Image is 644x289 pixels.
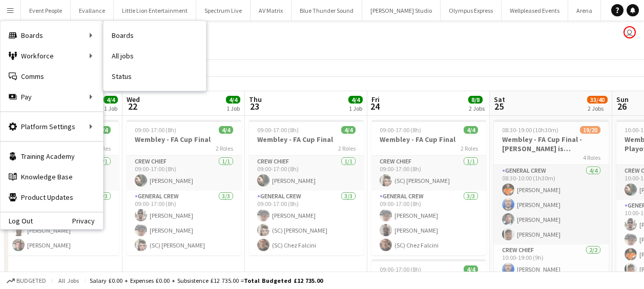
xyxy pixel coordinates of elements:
span: 19/20 [580,126,600,134]
span: Fri [371,95,380,104]
app-job-card: 08:30-19:00 (10h30m)19/20Wembley - FA Cup Final - [PERSON_NAME] is [PERSON_NAME] from [PERSON_NAM... [494,120,609,272]
app-card-role: Crew Chief1/109:00-17:00 (8h)[PERSON_NAME] [127,156,241,191]
span: Total Budgeted £12 735.00 [244,277,323,284]
h3: Wembley - FA Cup Final - [PERSON_NAME] is [PERSON_NAME] from [PERSON_NAME] [494,135,609,153]
span: Wed [127,95,140,104]
button: AV Matrix [251,1,292,20]
span: 24 [370,100,380,112]
span: 26 [615,100,629,112]
app-card-role: General Crew4/408:30-10:00 (1h30m)[PERSON_NAME][PERSON_NAME][PERSON_NAME][PERSON_NAME] [494,165,609,244]
button: Olympus Express [441,1,502,20]
a: Boards [103,25,206,46]
span: 8/8 [468,96,483,104]
span: 25 [492,100,505,112]
span: 23 [247,100,262,112]
span: 22 [125,100,140,112]
h3: Wembley - FA Cup Final [127,135,241,144]
span: 4/4 [103,96,118,104]
span: All jobs [56,277,81,284]
span: 09:00-17:00 (8h) [380,126,421,134]
span: 4/4 [226,96,240,104]
div: Boards [1,25,103,46]
app-user-avatar: Dominic Riley [624,26,636,38]
span: 4 Roles [583,154,600,161]
div: Salary £0.00 + Expenses £0.00 + Subsistence £12 735.00 = [90,277,323,284]
button: Event People [21,1,71,20]
div: 1 Job [104,105,117,112]
div: 2 Jobs [469,105,485,112]
a: Training Academy [1,146,103,167]
span: 2 Roles [216,144,233,152]
div: 1 Job [226,105,240,112]
h3: Wembley - FA Cup Final [371,135,486,144]
span: 4/4 [341,126,356,134]
a: Product Updates [1,187,103,208]
span: 08:30-19:00 (10h30m) [502,126,558,134]
button: Little Lion Entertainment [114,1,196,20]
app-job-card: 09:00-17:00 (8h)4/4Wembley - FA Cup Final2 RolesCrew Chief1/109:00-17:00 (8h)[PERSON_NAME]General... [127,120,241,255]
div: Platform Settings [1,116,103,137]
span: 09:00-17:00 (8h) [135,126,176,134]
span: Budgeted [16,277,46,284]
a: Status [103,66,206,87]
span: Thu [249,95,262,104]
a: Knowledge Base [1,167,103,187]
div: Workforce [1,46,103,66]
a: Comms [1,66,103,87]
h3: Wembley - FA Cup Final [249,135,364,144]
a: All jobs [103,46,206,66]
a: Privacy [72,217,103,225]
app-card-role: General Crew3/309:00-17:00 (8h)[PERSON_NAME](SC) [PERSON_NAME](SC) Chez Falcini [249,191,364,255]
span: 2 Roles [338,144,356,152]
a: Log Out [1,217,33,225]
span: Sat [494,95,505,104]
button: Spectrum Live [196,1,251,20]
button: [PERSON_NAME] Studio [362,1,441,20]
app-card-role: General Crew3/309:00-17:00 (8h)[PERSON_NAME][PERSON_NAME](SC) Chez Falcini [371,191,486,255]
div: 2 Jobs [588,105,607,112]
span: 09:00-17:00 (8h) [380,265,421,273]
button: Blue Thunder Sound [292,1,362,20]
span: 33/40 [587,96,608,104]
app-job-card: 09:00-17:00 (8h)4/4Wembley - FA Cup Final2 RolesCrew Chief1/109:00-17:00 (8h)[PERSON_NAME]General... [249,120,364,255]
span: 4/4 [464,126,478,134]
span: Sun [616,95,629,104]
span: 4/4 [464,265,478,273]
app-card-role: Crew Chief1/109:00-17:00 (8h)[PERSON_NAME] [249,156,364,191]
app-job-card: 09:00-17:00 (8h)4/4Wembley - FA Cup Final2 RolesCrew Chief1/109:00-17:00 (8h)(SC) [PERSON_NAME]Ge... [371,120,486,255]
span: 09:00-17:00 (8h) [257,126,299,134]
button: Arena [568,1,601,20]
div: Pay [1,87,103,107]
span: 4/4 [348,96,363,104]
button: Evallance [71,1,114,20]
app-card-role: Crew Chief1/109:00-17:00 (8h)(SC) [PERSON_NAME] [371,156,486,191]
div: 1 Job [349,105,362,112]
span: 2 Roles [461,144,478,152]
span: 4/4 [219,126,233,134]
app-card-role: General Crew3/309:00-17:00 (8h)[PERSON_NAME][PERSON_NAME](SC) [PERSON_NAME] [127,191,241,255]
button: Wellpleased Events [502,1,568,20]
button: Budgeted [5,275,48,286]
